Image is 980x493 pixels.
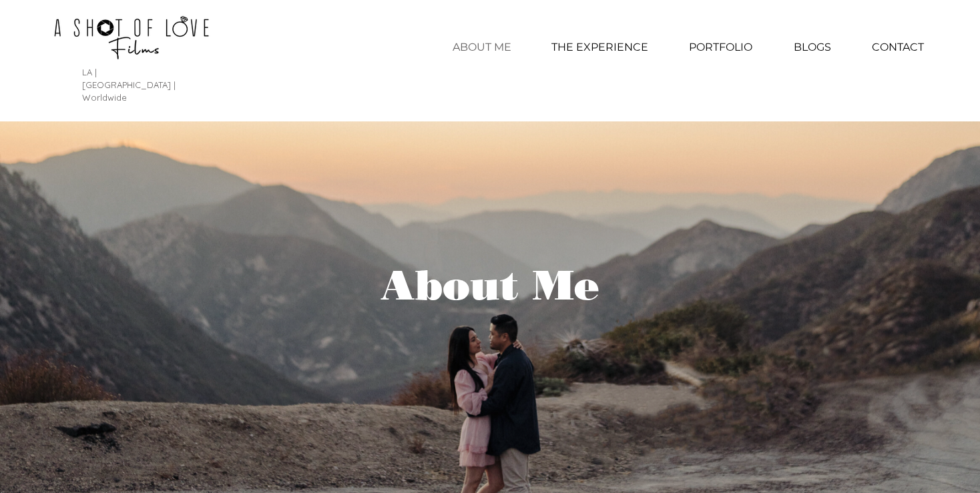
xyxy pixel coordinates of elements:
[446,31,518,64] p: ABOUT ME
[381,260,599,310] span: About Me
[865,31,931,64] p: CONTACT
[773,31,852,64] a: BLOGS
[787,31,838,64] p: BLOGS
[432,31,944,64] nav: Site
[668,31,773,64] div: PORTFOLIO
[545,31,655,64] p: THE EXPERIENCE
[432,31,532,64] a: ABOUT ME
[532,31,668,64] a: THE EXPERIENCE
[852,31,944,64] a: CONTACT
[82,67,176,103] span: LA | [GEOGRAPHIC_DATA] | Worldwide
[682,31,759,64] p: PORTFOLIO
